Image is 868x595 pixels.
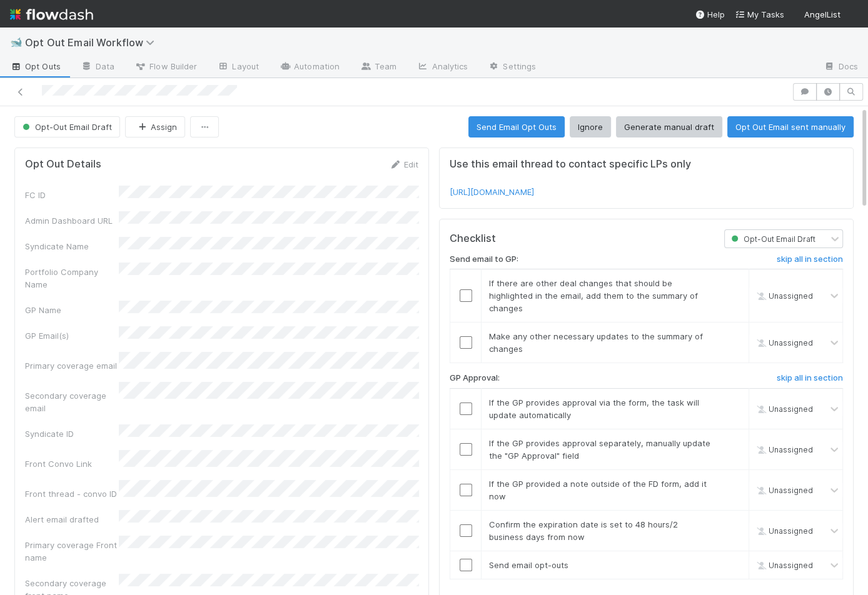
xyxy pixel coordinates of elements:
[754,291,813,301] span: Unassigned
[814,57,868,77] a: Docs
[10,37,23,47] span: 🐋
[25,539,119,564] div: Primary coverage Front name
[25,266,119,291] div: Portfolio Company Name
[777,373,843,388] a: skip all in section
[478,57,546,77] a: Settings
[777,254,843,264] h6: skip all in section
[489,479,707,501] span: If the GP provided a note outside of the FD form, add it now
[727,116,854,137] button: Opt Out Email sent manually
[25,487,119,500] div: Front thread - convo ID
[489,519,678,542] span: Confirm the expiration date is set to 48 hours/2 business days from now
[450,373,500,383] h6: GP Approval:
[489,560,568,570] span: Send email opt-outs
[10,4,93,25] img: logo-inverted-e16ddd16eac7371096b0.svg
[754,404,813,413] span: Unassigned
[25,158,101,171] h5: Opt Out Details
[489,397,699,420] span: If the GP provides approval via the form, the task will update automatically
[25,329,119,342] div: GP Email(s)
[735,9,784,19] span: My Tasks
[71,57,124,77] a: Data
[450,254,518,264] h6: Send email to GP:
[845,9,858,21] img: avatar_7e1c67d1-c55a-4d71-9394-c171c6adeb61.png
[389,159,418,169] a: Edit
[754,485,813,494] span: Unassigned
[25,36,161,49] span: Opt Out Email Workflow
[14,116,120,137] button: Opt-Out Email Draft
[207,57,269,77] a: Layout
[10,60,61,72] span: Opt Outs
[124,57,207,77] a: Flow Builder
[25,513,119,526] div: Alert email drafted
[777,254,843,269] a: skip all in section
[269,57,350,77] a: Automation
[729,234,815,243] span: Opt-Out Email Draft
[25,457,119,470] div: Front Convo Link
[25,214,119,227] div: Admin Dashboard URL
[468,116,565,137] button: Send Email Opt Outs
[25,189,119,201] div: FC ID
[489,278,698,313] span: If there are other deal changes that should be highlighted in the email, add them to the summary ...
[450,158,843,171] h5: Use this email thread to contact specific LPs only
[754,444,813,454] span: Unassigned
[20,122,112,132] span: Opt-Out Email Draft
[406,57,478,77] a: Analytics
[489,331,703,354] span: Make any other necessary updates to the summary of changes
[570,116,611,137] button: Ignore
[25,389,119,414] div: Secondary coverage email
[25,304,119,316] div: GP Name
[754,526,813,535] span: Unassigned
[616,116,722,137] button: Generate manual draft
[134,60,197,72] span: Flow Builder
[25,240,119,252] div: Syndicate Name
[25,359,119,372] div: Primary coverage email
[695,8,725,21] div: Help
[450,232,496,245] h5: Checklist
[450,187,534,197] a: [URL][DOMAIN_NAME]
[25,427,119,440] div: Syndicate ID
[754,560,813,569] span: Unassigned
[804,9,840,19] span: AngelList
[489,438,710,461] span: If the GP provides approval separately, manually update the "GP Approval" field
[350,57,406,77] a: Team
[777,373,843,383] h6: skip all in section
[754,338,813,347] span: Unassigned
[125,116,185,137] button: Assign
[735,8,784,21] a: My Tasks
